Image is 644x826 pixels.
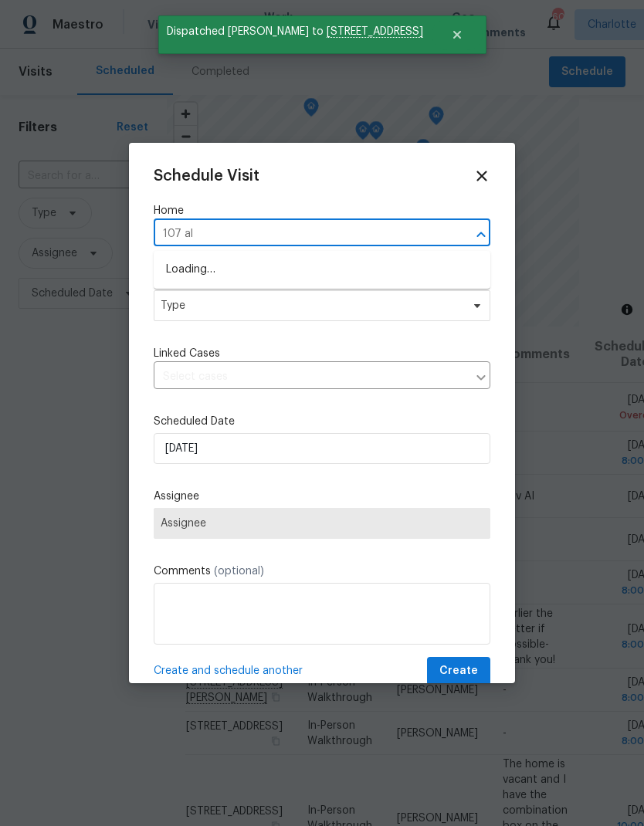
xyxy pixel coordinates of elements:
[154,251,490,289] div: Loading…
[154,663,303,679] span: Create and schedule another
[432,19,483,50] button: Close
[161,517,483,530] span: Assignee
[154,414,490,429] label: Scheduled Date
[470,224,492,245] button: Close
[154,222,447,246] input: Enter in an address
[158,15,432,48] span: Dispatched [PERSON_NAME] to
[214,566,264,577] span: (optional)
[427,657,490,686] button: Create
[439,662,478,681] span: Create
[154,346,220,361] span: Linked Cases
[154,564,490,579] label: Comments
[473,168,490,184] span: Close
[154,365,467,389] input: Select cases
[154,168,259,184] span: Schedule Visit
[154,489,490,504] label: Assignee
[154,433,490,464] input: M/D/YYYY
[154,203,490,218] label: Home
[161,298,461,313] span: Type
